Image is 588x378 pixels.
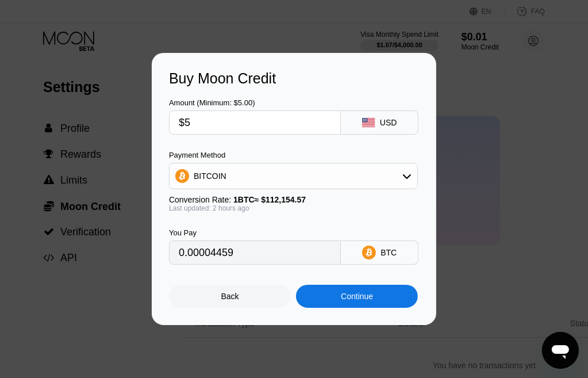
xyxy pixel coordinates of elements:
[179,111,331,134] input: $0.00
[380,118,397,127] div: USD
[296,285,418,308] div: Continue
[221,292,239,301] div: Back
[341,292,373,301] div: Continue
[169,285,291,308] div: Back
[169,195,418,204] div: Conversion Rate:
[169,70,419,87] div: Buy Moon Credit
[194,171,226,181] div: BITCOIN
[169,98,341,107] div: Amount (Minimum: $5.00)
[381,248,397,257] div: BTC
[170,165,417,188] div: BITCOIN
[233,195,306,204] span: 1 BTC ≈ $112,154.57
[169,204,418,212] div: Last updated: 2 hours ago
[169,228,341,237] div: You Pay
[542,332,579,369] iframe: Button to launch messaging window, conversation in progress
[169,151,418,159] div: Payment Method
